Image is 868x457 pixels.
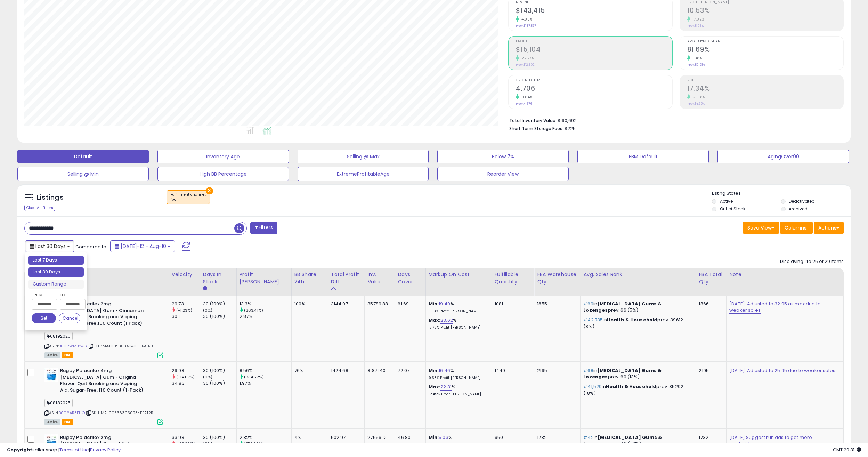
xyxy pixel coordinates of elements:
h2: 4,706 [516,85,672,94]
a: B002WMB84G [59,343,87,349]
div: 8.56% [240,368,291,374]
img: 412e497lDKL._SL40_.jpg [44,368,58,382]
div: 1732 [699,434,721,441]
a: 5.03 [439,434,448,441]
div: ASIN: [44,301,163,357]
div: 3144.07 [331,301,359,307]
div: % [429,384,486,397]
a: B006AR3FUO [59,410,85,416]
span: Ordered Items [516,79,672,82]
span: Profit [PERSON_NAME] [687,1,843,5]
button: Inventory Age [157,150,289,163]
p: in prev: 66 (5%) [583,301,690,313]
b: Short Term Storage Fees: [509,126,563,131]
span: #69 [583,300,593,307]
a: [DATE]: Adjusted to 25.95 due to weaker sales [729,367,835,374]
div: 502.97 [331,434,359,441]
div: 1866 [699,301,721,307]
button: Reorder View [437,167,569,181]
span: Fulfillment channel : [170,192,206,202]
button: [DATE]-12 - Aug-10 [110,240,175,252]
div: 2.32% [240,434,291,441]
b: Max: [429,317,441,323]
span: 08192025 [44,332,73,340]
small: (-14.07%) [176,374,195,380]
small: Prev: $12,302 [516,63,535,67]
small: (363.41%) [244,307,263,313]
div: 950 [495,434,529,441]
div: Velocity [172,271,197,278]
span: Profit [516,40,672,43]
h2: 10.53% [687,7,843,16]
small: 4.05% [519,17,533,22]
div: 35789.88 [367,301,389,307]
button: FBM Default [577,150,709,163]
div: Days In Stock [203,271,234,286]
a: Privacy Policy [90,447,121,453]
small: Prev: 4,676 [516,102,532,106]
div: 30 (100%) [203,301,236,307]
div: 2195 [537,368,575,374]
button: AgingOver90 [717,150,849,163]
label: Active [720,198,733,204]
span: Compared to: [75,243,107,250]
span: #68 [583,367,593,374]
div: Days Cover [398,271,422,286]
b: Rugby Polacrilex 4mg [MEDICAL_DATA] Gum - Original Flavor, Quit Smoking and Vaping Aid, Sugar-Fre... [60,368,145,395]
div: 27556.12 [367,434,389,441]
div: 1.97% [240,380,291,386]
div: Markup on Cost [429,271,489,278]
small: (0%) [203,374,213,380]
label: Archived [789,206,808,212]
label: Out of Stock [720,206,745,212]
span: [DATE]-12 - Aug-10 [121,243,166,250]
label: Deactivated [789,198,815,204]
span: #42,735 [583,316,603,323]
h5: Listings [37,193,64,202]
b: Min: [429,367,439,374]
div: 2195 [699,368,721,374]
span: $225 [565,125,576,132]
div: 30.1 [172,313,200,320]
b: Rugby Polacrilex 2mg [MEDICAL_DATA] Gum - Cinnamon Flavor, Quit Smoking and Vaping Aid, Sugar-Fre... [60,301,145,328]
div: Profit [PERSON_NAME] [240,271,289,286]
div: seller snap | | [7,447,121,454]
div: 1424.68 [331,368,359,374]
b: Min: [429,300,439,307]
button: High BB Percentage [157,167,289,181]
div: 2.87% [240,313,291,320]
div: 29.73 [172,301,200,307]
div: 30 (100%) [203,368,236,374]
b: Max: [429,384,441,390]
div: 29.93 [172,368,200,374]
small: 1.38% [690,56,703,61]
a: [DATE] Suggest run ads to get more marketshare [729,434,812,447]
button: × [206,187,213,194]
button: Actions [814,222,844,234]
span: Avg. Buybox Share [687,40,843,43]
span: Health & Household [607,316,658,323]
small: Days In Stock. [203,286,207,292]
b: Min: [429,434,439,441]
a: 16.46 [439,367,450,374]
p: in prev: 43 (-2%) [583,434,690,447]
button: Selling @ Min [17,167,149,181]
p: 13.75% Profit [PERSON_NAME] [429,325,486,330]
h2: 81.69% [687,46,843,55]
small: 0.64% [519,95,533,100]
p: in prev: 60 (13%) [583,368,690,380]
span: [MEDICAL_DATA] Gums & Lozenges [583,300,662,313]
a: 23.62 [440,317,453,324]
small: 17.92% [690,17,705,22]
span: Last 30 Days [35,243,66,250]
a: 19.40 [439,300,450,307]
small: (334.52%) [244,374,264,380]
div: 1449 [495,368,529,374]
span: 2025-09-10 20:31 GMT [833,447,861,453]
div: Fulfillable Quantity [495,271,532,286]
div: Clear All Filters [24,205,55,211]
strong: Copyright [7,447,32,453]
span: #42 [583,434,593,441]
li: Last 7 Days [28,256,84,265]
small: 22.77% [519,56,534,61]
